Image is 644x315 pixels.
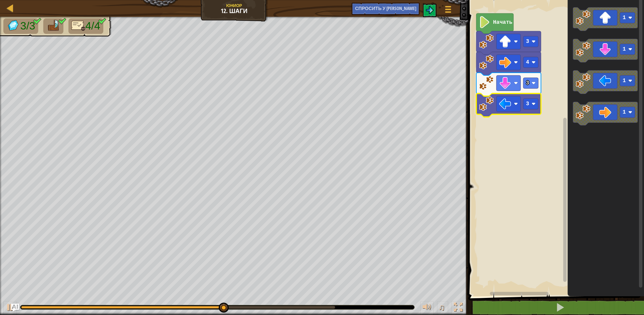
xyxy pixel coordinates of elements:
text: 1 [623,15,626,21]
text: 3 [526,101,529,107]
button: $t('пройти_уровень. следующий_уровень') [423,4,436,17]
li: Соберите драгоценные камни. [3,18,38,34]
text: 4 [526,59,529,65]
li: Только четыре строки кода [68,18,103,34]
ya-tr-span: ♫ [438,302,445,312]
button: Ctrl + P: Пауза [3,301,17,315]
button: Спросите ИИ [352,3,420,15]
text: 3 [526,39,529,45]
button: Спросите ИИ [11,304,19,312]
text: Начать [493,19,513,25]
button: Переключить в полноэкранный режим [451,301,465,315]
text: 3 [526,80,529,86]
text: 1 [623,46,626,52]
button: Показать меню игры [440,3,457,18]
text: 1 [623,109,626,115]
button: Регулировать громкость [420,301,434,315]
ya-tr-span: Спросить у [PERSON_NAME] [355,5,416,11]
button: ♫ [437,301,448,315]
span: 4/4 [85,20,100,32]
text: 1 [623,78,626,84]
li: Иди к кресту [43,18,63,34]
span: 3/3 [20,20,35,32]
